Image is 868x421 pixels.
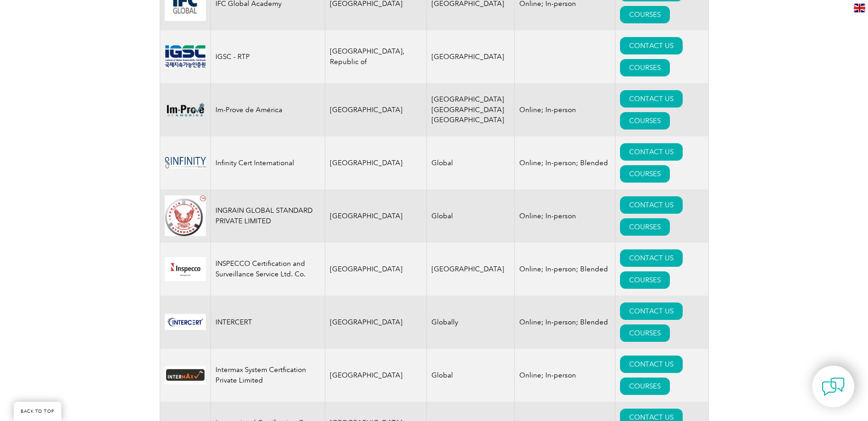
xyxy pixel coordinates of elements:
[210,349,325,402] td: Intermax System Certfication Private Limited
[427,349,515,402] td: Global
[325,349,427,402] td: [GEOGRAPHIC_DATA]
[515,243,615,296] td: Online; In-person; Blended
[854,4,865,12] img: en
[515,83,615,136] td: Online; In-person
[620,165,670,183] a: COURSES
[427,30,515,83] td: [GEOGRAPHIC_DATA]
[515,349,615,402] td: Online; In-person
[325,30,427,83] td: [GEOGRAPHIC_DATA], Republic of
[620,218,670,236] a: COURSES
[325,189,427,243] td: [GEOGRAPHIC_DATA]
[620,324,670,342] a: COURSES
[165,314,206,330] img: f72924ac-d9bc-ea11-a814-000d3a79823d-logo.jpg
[210,296,325,349] td: INTERCERT
[210,243,325,296] td: INSPECCO Certification and Surveillance Service Ltd. Co.
[620,356,683,373] a: CONTACT US
[325,243,427,296] td: [GEOGRAPHIC_DATA]
[165,195,206,236] img: 67a48d9f-b6c2-ea11-a812-000d3a79722d-logo.jpg
[165,257,206,281] img: e7c6e5fb-486f-eb11-a812-00224815377e-logo.png
[210,136,325,189] td: Infinity Cert International
[620,249,683,267] a: CONTACT US
[620,143,683,161] a: CONTACT US
[620,378,670,395] a: COURSES
[427,83,515,136] td: [GEOGRAPHIC_DATA] [GEOGRAPHIC_DATA] [GEOGRAPHIC_DATA]
[620,112,670,130] a: COURSES
[325,296,427,349] td: [GEOGRAPHIC_DATA]
[515,296,615,349] td: Online; In-person; Blended
[620,6,670,23] a: COURSES
[210,189,325,243] td: INGRAIN GLOBAL STANDARD PRIVATE LIMITED
[165,45,206,68] img: e369086d-9b95-eb11-b1ac-00224815388c-logo.jpg
[515,189,615,243] td: Online; In-person
[620,196,683,214] a: CONTACT US
[620,271,670,289] a: COURSES
[210,83,325,136] td: Im-Prove de América
[14,402,61,421] a: BACK TO TOP
[620,302,683,320] a: CONTACT US
[427,189,515,243] td: Global
[325,83,427,136] td: [GEOGRAPHIC_DATA]
[325,136,427,189] td: [GEOGRAPHIC_DATA]
[165,157,206,168] img: baf6b952-8ff0-ee11-904b-002248968dca-logo.jpg
[427,296,515,349] td: Globally
[427,243,515,296] td: [GEOGRAPHIC_DATA]
[165,101,206,119] img: f8e119c6-dc04-ea11-a811-000d3a793f32-logo.png
[620,59,670,76] a: COURSES
[165,366,206,384] img: 52fd134e-c3ec-ee11-a1fd-000d3ad2b4d6-logo.jpg
[210,30,325,83] td: IGSC - RTP
[620,37,683,54] a: CONTACT US
[427,136,515,189] td: Global
[620,90,683,108] a: CONTACT US
[515,136,615,189] td: Online; In-person; Blended
[822,375,845,398] img: contact-chat.png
